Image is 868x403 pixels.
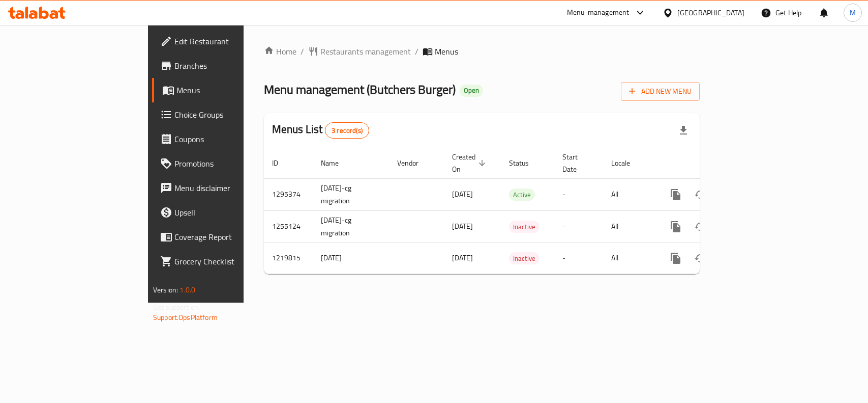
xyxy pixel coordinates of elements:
nav: breadcrumb [264,45,700,58]
span: Choice Groups [174,109,285,121]
td: All [603,210,655,243]
a: Coupons [152,127,293,151]
td: - [554,178,603,210]
span: Inactive [509,221,540,233]
span: Branches [174,60,285,72]
button: Change Status [688,246,712,271]
button: Add New Menu [621,82,700,101]
span: Restaurants management [320,45,411,58]
span: Locale [611,157,643,169]
span: Start Date [562,151,591,175]
span: 3 record(s) [325,126,369,136]
span: Add New Menu [629,85,692,98]
span: Created On [452,151,489,175]
button: more [664,182,688,207]
span: Get support on: [153,301,200,314]
a: Edit Restaurant [152,29,293,53]
span: Coverage Report [174,231,285,243]
span: Vendor [397,157,432,169]
h2: Menus List [272,122,369,139]
a: Promotions [152,151,293,176]
td: - [554,210,603,243]
span: Coupons [174,133,285,145]
span: Menu management ( Butchers Burger ) [264,78,456,101]
td: - [554,243,603,274]
td: All [603,178,655,210]
a: Grocery Checklist [152,249,293,274]
div: Export file [671,118,696,143]
span: [DATE] [452,187,473,201]
div: Menu-management [567,7,630,19]
span: Open [460,86,483,95]
span: Status [509,157,542,169]
span: Upsell [174,206,285,219]
div: Total records count [325,122,369,139]
span: Active [509,189,535,201]
span: ID [272,157,291,169]
span: Menus [435,45,458,58]
span: Menu disclaimer [174,182,285,194]
li: / [301,45,304,58]
span: Name [321,157,352,169]
span: Promotions [174,157,285,170]
a: Upsell [152,200,293,225]
td: [DATE]-cg migration [313,178,389,210]
button: more [664,214,688,239]
th: Actions [655,148,769,179]
div: Open [460,85,483,97]
span: M [850,7,856,18]
span: 1.0.0 [179,283,195,297]
a: Menus [152,78,293,102]
a: Coverage Report [152,225,293,249]
td: All [603,243,655,274]
td: [DATE]-cg migration [313,210,389,243]
a: Branches [152,53,293,78]
table: enhanced table [264,148,769,274]
a: Restaurants management [308,45,411,58]
span: Inactive [509,253,540,264]
span: Menus [176,84,285,96]
span: Edit Restaurant [174,35,285,47]
div: Active [509,189,535,201]
span: [DATE] [452,220,473,233]
span: Grocery Checklist [174,255,285,267]
span: [DATE] [452,251,473,264]
a: Support.OpsPlatform [153,311,218,324]
a: Choice Groups [152,102,293,127]
td: [DATE] [313,243,389,274]
a: Menu disclaimer [152,176,293,200]
span: Version: [153,283,178,297]
li: / [415,45,418,58]
button: Change Status [688,214,712,239]
button: Change Status [688,182,712,207]
button: more [664,246,688,271]
div: [GEOGRAPHIC_DATA] [677,7,744,18]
